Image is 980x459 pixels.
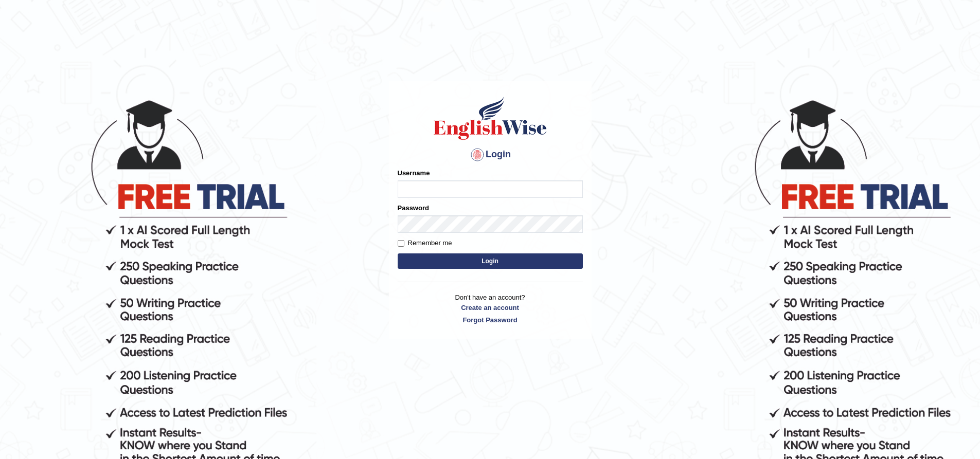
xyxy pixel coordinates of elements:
[398,253,583,269] button: Login
[398,315,583,325] a: Forgot Password
[398,168,430,178] label: Username
[398,303,583,313] a: Create an account
[398,292,583,324] p: Don't have an account?
[398,203,429,213] label: Password
[398,146,583,163] h4: Login
[432,95,549,141] img: Logo of English Wise sign in for intelligent practice with AI
[398,240,404,247] input: Remember me
[398,238,452,248] label: Remember me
